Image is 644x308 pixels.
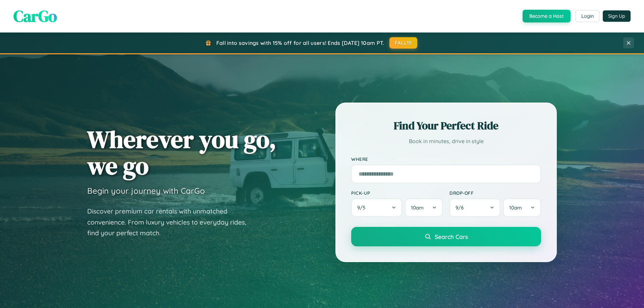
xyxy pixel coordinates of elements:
[405,198,443,217] button: 10am
[351,156,541,162] label: Where
[13,5,57,27] span: CarGo
[509,204,522,211] span: 10am
[503,198,541,217] button: 10am
[603,10,631,22] button: Sign Up
[389,37,418,49] button: FALL15
[87,126,276,179] h1: Wherever you go, we go
[576,10,599,22] button: Login
[351,190,443,196] label: Pick-up
[455,204,467,211] span: 9 / 6
[351,136,541,146] p: Book in minutes, drive in style
[87,186,205,196] h3: Begin your journey with CarGo
[357,204,369,211] span: 9 / 5
[351,227,541,246] button: Search Cars
[351,118,541,133] h2: Find Your Perfect Ride
[411,204,424,211] span: 10am
[435,233,468,240] span: Search Cars
[216,40,384,46] span: Fall into savings with 15% off for all users! Ends [DATE] 10am PT.
[87,206,255,239] p: Discover premium car rentals with unmatched convenience. From luxury vehicles to everyday rides, ...
[523,10,571,22] button: Become a Host
[351,198,402,217] button: 9/5
[449,190,541,196] label: Drop-off
[449,198,500,217] button: 9/6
